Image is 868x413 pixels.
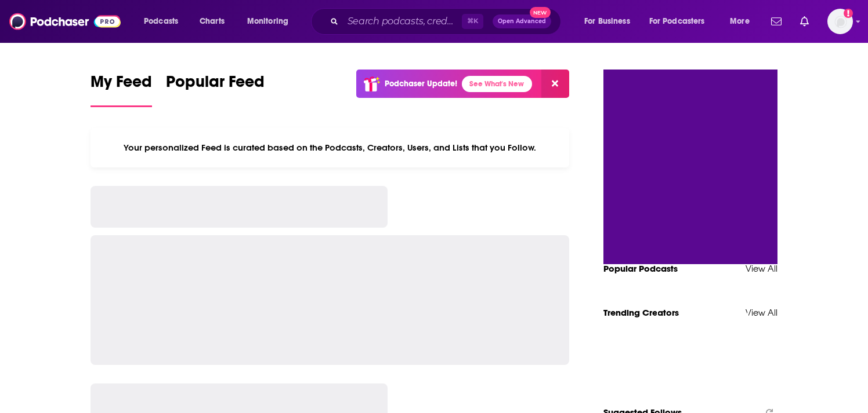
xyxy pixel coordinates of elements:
button: open menu [239,12,303,31]
a: View All [746,307,777,318]
div: Search podcasts, credits, & more... [322,8,572,35]
span: Podcasts [144,13,178,30]
img: Podchaser - Follow, Share and Rate Podcasts [9,10,121,32]
span: Open Advanced [498,19,546,24]
p: Podchaser Update! [385,79,457,89]
span: Logged in as jennevievef [827,9,853,34]
button: open menu [136,12,193,31]
a: View All [746,263,777,274]
button: Open AdvancedNew [493,14,551,28]
input: Search podcasts, credits, & more... [343,12,462,31]
span: For Podcasters [649,13,705,30]
a: Show notifications dropdown [795,12,813,31]
span: Charts [200,13,225,30]
button: open menu [576,12,645,31]
span: ⌘ K [462,14,483,29]
a: Charts [192,12,232,31]
span: Popular Feed [166,72,265,98]
span: For Business [584,13,630,30]
button: open menu [722,12,764,31]
span: New [530,7,551,18]
a: Popular Feed [166,72,265,107]
div: Your personalized Feed is curated based on the Podcasts, Creators, Users, and Lists that you Follow. [91,128,569,167]
svg: Add a profile image [844,9,853,18]
button: Show profile menu [827,9,853,34]
span: Monitoring [247,13,288,30]
a: See What's New [462,76,532,92]
a: Trending Creators [603,307,679,318]
img: User Profile [827,9,853,34]
a: Popular Podcasts [603,263,678,274]
button: open menu [642,12,722,31]
span: More [730,13,750,30]
span: My Feed [91,72,152,98]
a: Show notifications dropdown [766,12,786,31]
a: My Feed [91,72,152,107]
